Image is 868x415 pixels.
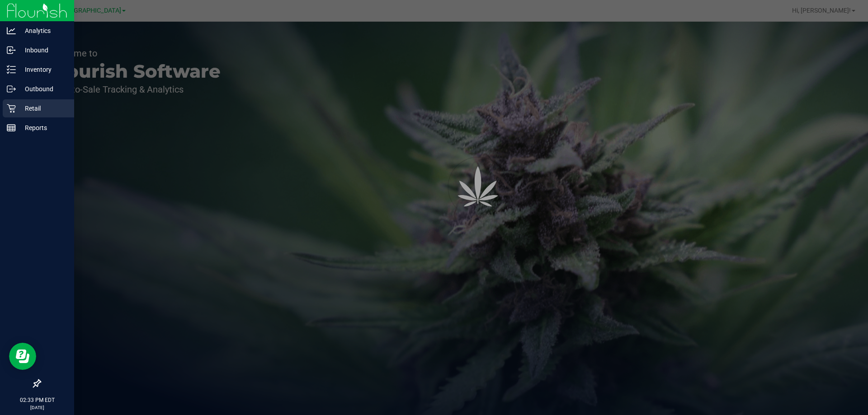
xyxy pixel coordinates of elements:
[7,46,16,55] inline-svg: Inbound
[16,64,70,75] p: Inventory
[7,65,16,74] inline-svg: Inventory
[16,25,70,36] p: Analytics
[16,45,70,56] p: Inbound
[9,343,36,370] iframe: Resource center
[7,123,16,132] inline-svg: Reports
[7,26,16,35] inline-svg: Analytics
[4,404,70,411] p: [DATE]
[16,84,70,94] p: Outbound
[16,122,70,133] p: Reports
[7,104,16,113] inline-svg: Retail
[16,103,70,114] p: Retail
[7,84,16,93] inline-svg: Outbound
[4,396,70,404] p: 02:33 PM EDT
